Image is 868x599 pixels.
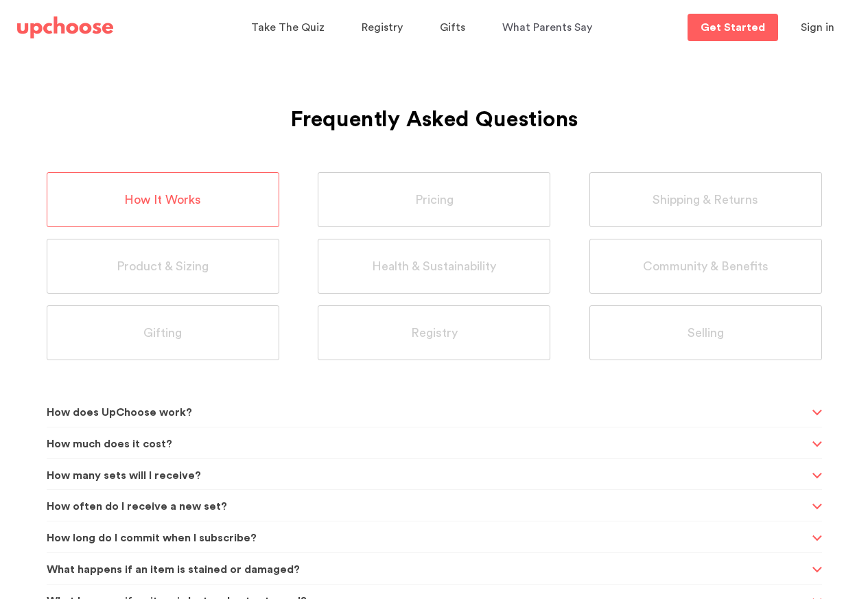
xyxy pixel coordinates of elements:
[251,22,325,33] span: Take The Quiz
[653,192,758,208] span: Shipping & Returns
[701,22,765,33] p: Get Started
[784,14,852,41] button: Sign in
[47,490,808,524] span: How often do I receive a new set?
[362,22,403,33] span: Registry
[688,325,724,341] span: Selling
[47,427,808,461] span: How much does it cost?
[440,14,469,41] a: Gifts
[17,16,113,38] img: UpChoose
[415,192,454,208] span: Pricing
[440,22,465,33] span: Gifts
[251,14,329,41] a: Take The Quiz
[688,14,778,41] a: Get Started
[643,259,769,274] span: Community & Benefits
[801,22,834,33] span: Sign in
[372,259,496,274] span: Health & Sustainability
[502,14,596,41] a: What Parents Say
[47,73,822,137] h1: Frequently Asked Questions
[143,325,182,341] span: Gifting
[117,259,209,274] span: Product & Sizing
[47,521,808,555] span: How long do I commit when I subscribe?
[411,325,458,341] span: Registry
[17,14,113,42] a: UpChoose
[47,553,808,587] span: What happens if an item is stained or damaged?
[47,396,808,430] span: How does UpChoose work?
[362,14,407,41] a: Registry
[47,459,808,493] span: How many sets will I receive?
[502,22,592,33] span: What Parents Say
[124,192,201,208] span: How It Works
